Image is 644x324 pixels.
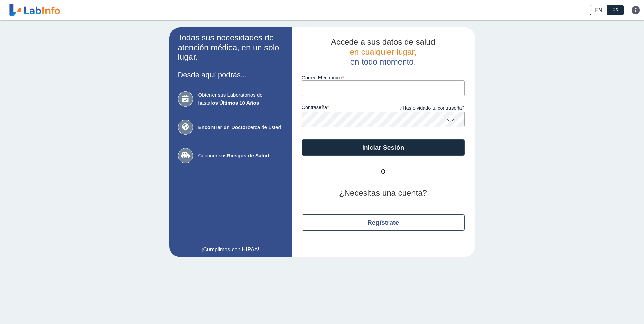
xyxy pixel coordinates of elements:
[363,168,404,176] span: O
[198,124,248,130] b: Encontrar un Doctor
[350,57,416,66] span: en todo momento.
[383,105,465,112] a: ¿Has olvidado tu contraseña?
[590,5,607,15] a: EN
[350,47,416,56] span: en cualquier lugar,
[210,100,259,106] b: los Últimos 10 Años
[178,33,283,62] h2: Todas sus necesidades de atención médica, en un solo lugar.
[198,124,283,131] span: cerca de usted
[178,71,283,79] h3: Desde aquí podrás...
[302,139,465,156] button: Iniciar Sesión
[607,5,624,15] a: ES
[302,105,383,112] label: contraseña
[198,152,283,160] span: Conocer sus
[227,152,269,158] b: Riesgos de Salud
[302,188,465,198] h2: ¿Necesitas una cuenta?
[331,37,435,47] span: Accede a sus datos de salud
[178,246,283,254] a: ¡Cumplimos con HIPAA!
[198,91,283,107] span: Obtener sus Laboratorios de hasta
[302,75,465,80] label: Correo Electronico
[302,214,465,231] button: Regístrate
